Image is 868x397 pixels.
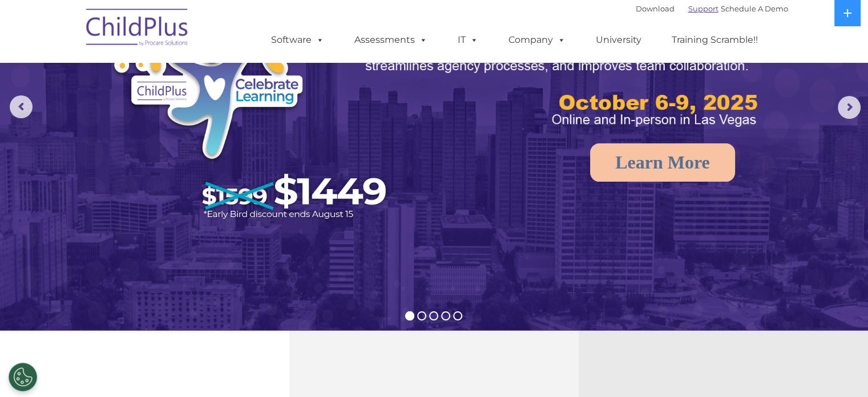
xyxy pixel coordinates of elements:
[159,75,193,84] span: Last name
[636,4,675,13] a: Download
[9,363,37,391] button: Cookies Settings
[688,4,718,13] a: Support
[5,46,863,56] div: Options
[497,29,577,51] a: Company
[660,29,769,51] a: Training Scramble!!
[5,25,863,35] div: Move To ...
[584,29,653,51] a: University
[5,56,863,66] div: Sign out
[446,29,490,51] a: IT
[682,274,868,397] iframe: Chat Widget
[5,35,863,46] div: Delete
[80,1,195,58] img: ChildPlus by Procare Solutions
[159,122,207,131] span: Phone number
[590,143,735,182] a: Learn More
[721,4,788,13] a: Schedule A Demo
[636,4,788,13] font: |
[5,66,863,77] div: Rename
[343,29,439,51] a: Assessments
[5,77,863,87] div: Move To ...
[260,29,336,51] a: Software
[5,15,863,25] div: Sort New > Old
[5,5,863,15] div: Sort A > Z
